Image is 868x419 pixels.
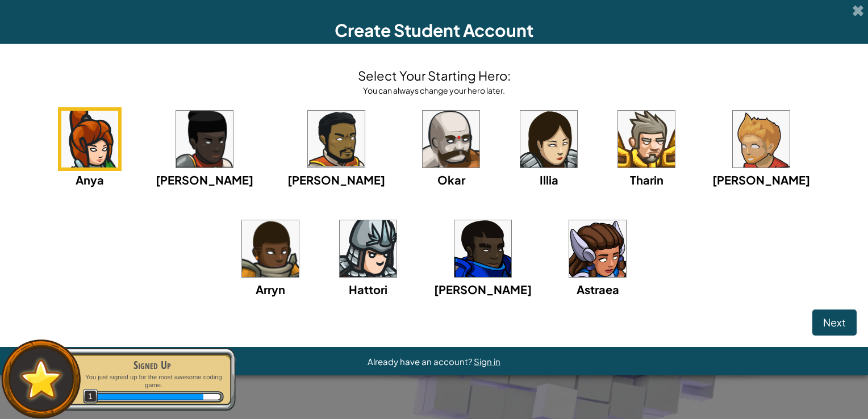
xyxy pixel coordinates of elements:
p: You just signed up for the most awesome coding game. [81,373,224,389]
span: Anya [76,173,104,187]
span: Next [823,316,846,329]
img: portrait.png [569,220,626,277]
span: [PERSON_NAME] [287,173,385,187]
img: portrait.png [61,111,118,167]
img: portrait.png [733,111,790,167]
span: Already have an account? [368,356,474,367]
span: Illia [540,173,558,187]
img: portrait.png [618,111,675,167]
img: portrait.png [308,111,365,167]
span: Astraea [577,282,619,296]
img: portrait.png [340,220,397,277]
img: portrait.png [176,111,233,167]
div: 3 XP until level 2 [203,394,220,400]
div: Signed Up [81,357,224,373]
img: portrait.png [242,220,299,277]
span: Okar [437,173,465,187]
span: 1 [83,389,98,404]
button: Next [812,309,857,336]
span: Hattori [349,282,387,296]
span: Tharin [630,173,663,187]
div: 20 XP earned [95,394,204,400]
span: [PERSON_NAME] [434,282,532,296]
img: portrait.png [454,220,511,277]
img: portrait.png [520,111,577,167]
span: Arryn [256,282,285,296]
img: default.png [15,354,67,404]
a: Sign in [474,356,500,367]
span: [PERSON_NAME] [156,173,253,187]
span: Create Student Account [335,19,533,41]
h4: Select Your Starting Hero: [358,66,511,85]
div: You can always change your hero later. [358,85,511,96]
img: portrait.png [423,111,479,167]
span: [PERSON_NAME] [712,173,810,187]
